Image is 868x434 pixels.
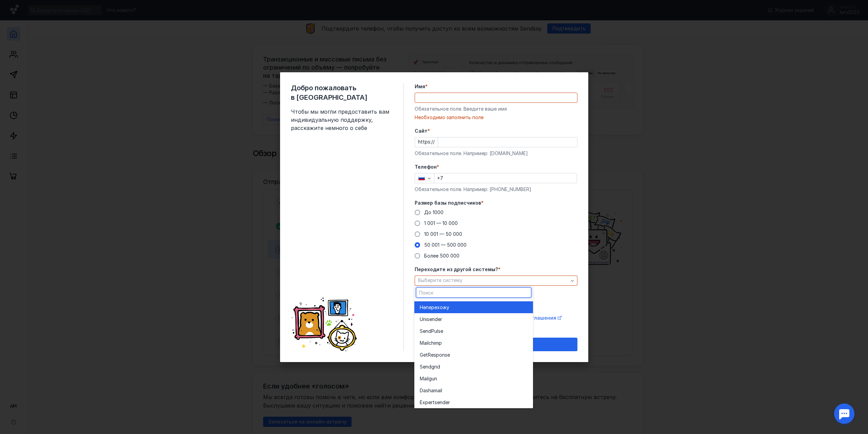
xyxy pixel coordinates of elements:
span: Unisende [420,316,440,323]
span: Выберите систему [418,277,462,283]
span: До 1000 [424,209,443,215]
span: 10 001 — 50 000 [424,231,462,237]
button: Unisender [414,313,533,325]
span: Более 500 000 [424,253,459,259]
span: Чтобы мы могли предоставить вам индивидуальную поддержку, расскажите немного о себе [291,108,393,132]
span: 50 001 — 500 000 [424,242,467,248]
button: GetResponse [414,349,533,361]
span: Размер базы подписчиков [415,200,481,206]
span: pertsender [425,399,450,406]
span: Mailchim [420,340,439,346]
span: gun [429,375,437,382]
span: Mail [420,375,429,382]
div: Обязательное поле. Например: [DOMAIN_NAME] [415,150,577,157]
span: Не [420,304,426,311]
button: Dashamail [414,384,533,396]
span: перехожу [426,304,449,311]
span: Имя [415,83,425,90]
span: Ex [420,399,425,406]
button: Expertsender [414,396,533,408]
span: Добро пожаловать в [GEOGRAPHIC_DATA] [291,83,393,102]
button: Mailchimp [414,337,533,349]
div: Обязательное поле. Например: [PHONE_NUMBER] [415,186,577,193]
span: Cайт [415,128,428,134]
button: Выберите систему [415,276,577,286]
span: etResponse [423,352,450,358]
div: Обязательное поле. Введите ваше имя [415,106,577,112]
span: p [439,340,442,346]
span: Sendgr [420,363,436,370]
button: SendPulse [414,325,533,337]
span: l [441,387,442,394]
div: grid [414,300,533,408]
span: id [436,363,440,370]
input: Поиск [416,288,531,297]
span: Телефон [415,164,437,170]
span: r [440,316,442,323]
button: Sendgrid [414,361,533,373]
span: 1 001 — 10 000 [424,220,458,226]
button: Mailgun [414,373,533,384]
div: Необходимо заполнить поле [415,114,577,121]
button: Неперехожу [414,301,533,313]
span: SendPuls [420,328,440,335]
span: Переходите из другой системы? [415,266,498,273]
span: Dashamai [420,387,441,394]
span: e [440,328,443,335]
span: G [420,352,423,358]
